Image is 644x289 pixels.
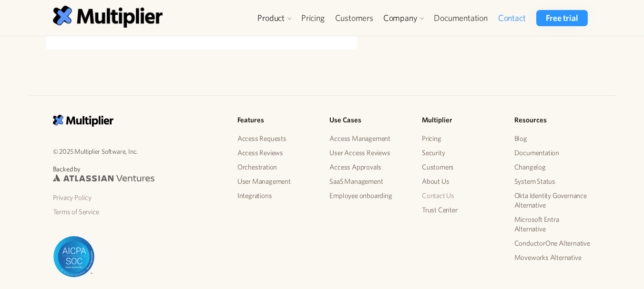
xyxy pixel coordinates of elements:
[329,115,407,126] h5: Use Cases
[237,174,315,189] a: User Management
[493,10,531,26] a: Contact
[329,131,407,146] a: Access Management
[329,174,407,189] a: SaaS Management
[237,189,315,203] a: Integrations
[237,146,315,160] a: Access Reviews
[53,146,222,157] p: © 2025 Multiplier Software, Inc.
[422,189,499,203] a: Contact Us
[514,189,592,212] a: Okta Identity Governance Alternative
[422,131,499,146] a: Pricing
[422,115,499,126] h5: Multiplier
[514,250,592,265] a: Moveworks Alternative
[53,164,222,174] p: Backed by
[53,190,222,205] a: Privacy Policy
[514,236,592,250] a: ConductorOne Alternative
[514,131,592,146] a: Blog
[514,146,592,160] a: Documentation
[514,160,592,174] a: Changelog
[329,189,407,203] a: Employee onboarding
[383,12,418,24] div: Company
[296,10,330,26] a: Pricing
[422,146,499,160] a: Security
[237,160,315,174] a: Orchestration
[422,203,499,217] a: Trust Center
[329,146,407,160] a: User Access Reviews
[257,12,285,24] div: Product
[422,160,499,174] a: Customers
[237,115,315,126] h5: Features
[378,10,429,26] div: Company
[514,174,592,189] a: System Status
[429,10,492,26] a: Documentation
[53,205,222,219] a: Terms of Service
[237,131,315,146] a: Access Requests
[253,10,296,26] div: Product
[330,10,378,26] a: Customers
[536,10,587,26] a: Free trial
[329,160,407,174] a: Access Approvals
[514,212,592,236] a: Microsoft Entra Alternative
[422,174,499,189] a: About Us
[514,115,592,126] h5: Resources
